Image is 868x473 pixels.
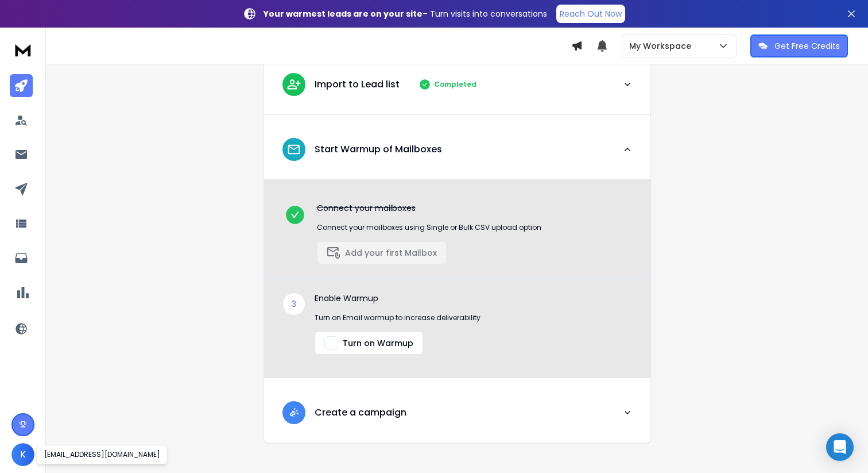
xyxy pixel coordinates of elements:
[264,129,650,179] button: leadStart Warmup of Mailboxes
[774,40,840,52] p: Get Free Credits
[286,142,301,157] img: lead
[560,8,622,20] p: Reach Out Now
[317,223,541,232] p: Connect your mailboxes using Single or Bulk CSV upload option
[263,8,547,20] p: – Turn visits into conversations
[286,405,301,420] img: lead
[315,293,480,304] p: Enable Warmup
[264,179,650,378] div: leadStart Warmup of Mailboxes
[264,64,650,114] button: leadImport to Lead listCompleted
[315,78,400,91] p: Import to Lead list
[263,8,423,20] strong: Your warmest leads are on your site
[282,293,305,316] div: 3
[264,392,650,443] button: leadCreate a campaign
[11,39,34,60] img: logo
[315,406,406,420] p: Create a campaign
[556,5,625,23] a: Reach Out Now
[37,445,168,464] div: [EMAIL_ADDRESS][DOMAIN_NAME]
[315,143,442,156] p: Start Warmup of Mailboxes
[286,77,301,91] img: lead
[317,202,541,214] p: Connect your mailboxes
[11,443,34,466] button: K
[315,313,480,322] p: Turn on Email warmup to increase deliverability
[434,80,476,89] p: Completed
[826,433,854,461] div: Open Intercom Messenger
[629,40,696,52] p: My Workspace
[315,332,423,355] button: Turn on Warmup
[750,34,848,57] button: Get Free Credits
